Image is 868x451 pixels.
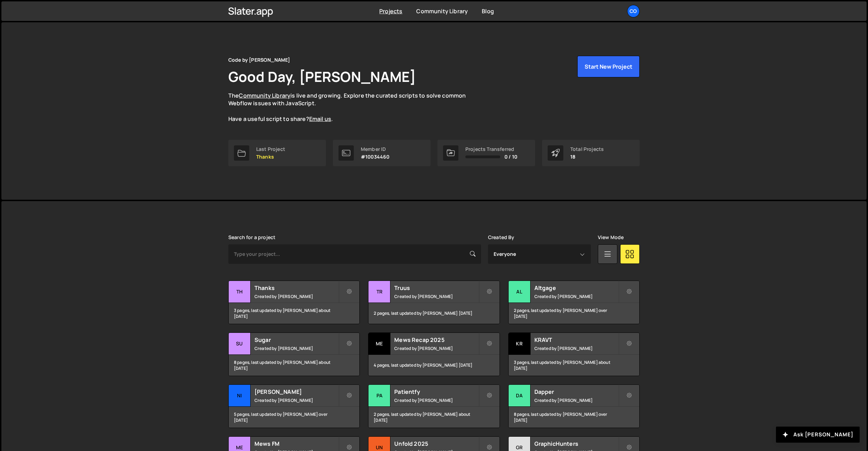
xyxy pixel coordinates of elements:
small: Created by [PERSON_NAME] [534,397,618,403]
a: Pa Patientfy Created by [PERSON_NAME] 2 pages, last updated by [PERSON_NAME] about [DATE] [368,384,500,428]
h2: Patientfy [394,388,478,396]
h2: Sugar [254,336,338,344]
div: 4 pages, last updated by [PERSON_NAME] [DATE] [368,355,499,376]
div: KR [509,333,531,355]
h2: Truus [394,284,478,292]
small: Created by [PERSON_NAME] [534,293,618,299]
label: View Mode [598,235,624,240]
p: Thanks [256,154,285,160]
a: Projects [379,7,402,15]
div: Member ID [361,146,389,152]
div: Pa [368,385,390,407]
a: Email us [309,115,331,123]
small: Created by [PERSON_NAME] [254,345,338,351]
small: Created by [PERSON_NAME] [394,293,478,299]
h1: Good Day, [PERSON_NAME] [228,67,416,86]
h2: [PERSON_NAME] [254,388,338,396]
div: Me [368,333,390,355]
h2: Mews FM [254,440,338,448]
span: 0 / 10 [504,154,517,160]
div: 2 pages, last updated by [PERSON_NAME] over [DATE] [509,303,639,324]
a: Last Project Thanks [228,140,326,166]
div: Projects Transferred [465,146,517,152]
h2: GraphicHunters [534,440,618,448]
div: Su [229,333,251,355]
div: 2 pages, last updated by [PERSON_NAME] [DATE] [368,303,499,324]
a: KR KRAVT Created by [PERSON_NAME] 3 pages, last updated by [PERSON_NAME] about [DATE] [508,332,640,376]
h2: KRAVT [534,336,618,344]
a: Tr Truus Created by [PERSON_NAME] 2 pages, last updated by [PERSON_NAME] [DATE] [368,281,500,324]
div: Th [229,281,251,303]
div: 3 pages, last updated by [PERSON_NAME] about [DATE] [509,355,639,376]
label: Created By [488,235,515,240]
div: 8 pages, last updated by [PERSON_NAME] about [DATE] [229,355,359,376]
div: Last Project [256,146,285,152]
div: 2 pages, last updated by [PERSON_NAME] about [DATE] [368,407,499,428]
h2: Unfold 2025 [394,440,478,448]
div: Tr [368,281,390,303]
small: Created by [PERSON_NAME] [254,397,338,403]
small: Created by [PERSON_NAME] [254,293,338,299]
a: Su Sugar Created by [PERSON_NAME] 8 pages, last updated by [PERSON_NAME] about [DATE] [228,332,360,376]
a: Community Library [416,7,468,15]
div: Da [509,385,531,407]
label: Search for a project [228,235,275,240]
a: Co [627,5,640,17]
div: 8 pages, last updated by [PERSON_NAME] over [DATE] [509,407,639,428]
input: Type your project... [228,244,481,264]
small: Created by [PERSON_NAME] [394,345,478,351]
a: Community Library [239,92,290,99]
p: 18 [570,154,604,160]
button: Start New Project [577,56,640,77]
button: Ask [PERSON_NAME] [776,427,860,443]
h2: Thanks [254,284,338,292]
a: Al Altgage Created by [PERSON_NAME] 2 pages, last updated by [PERSON_NAME] over [DATE] [508,281,640,324]
small: Created by [PERSON_NAME] [534,345,618,351]
a: Ni [PERSON_NAME] Created by [PERSON_NAME] 5 pages, last updated by [PERSON_NAME] over [DATE] [228,384,360,428]
a: Me Mews Recap 2025 Created by [PERSON_NAME] 4 pages, last updated by [PERSON_NAME] [DATE] [368,332,500,376]
a: Th Thanks Created by [PERSON_NAME] 3 pages, last updated by [PERSON_NAME] about [DATE] [228,281,360,324]
h2: Altgage [534,284,618,292]
div: Total Projects [570,146,604,152]
a: Blog [482,7,494,15]
h2: Mews Recap 2025 [394,336,478,344]
div: Code by [PERSON_NAME] [228,56,290,64]
div: 5 pages, last updated by [PERSON_NAME] over [DATE] [229,407,359,428]
p: #10034460 [361,154,389,160]
a: Da Dapper Created by [PERSON_NAME] 8 pages, last updated by [PERSON_NAME] over [DATE] [508,384,640,428]
div: 3 pages, last updated by [PERSON_NAME] about [DATE] [229,303,359,324]
div: Al [509,281,531,303]
small: Created by [PERSON_NAME] [394,397,478,403]
h2: Dapper [534,388,618,396]
div: Ni [229,385,251,407]
p: The is live and growing. Explore the curated scripts to solve common Webflow issues with JavaScri... [228,92,479,123]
